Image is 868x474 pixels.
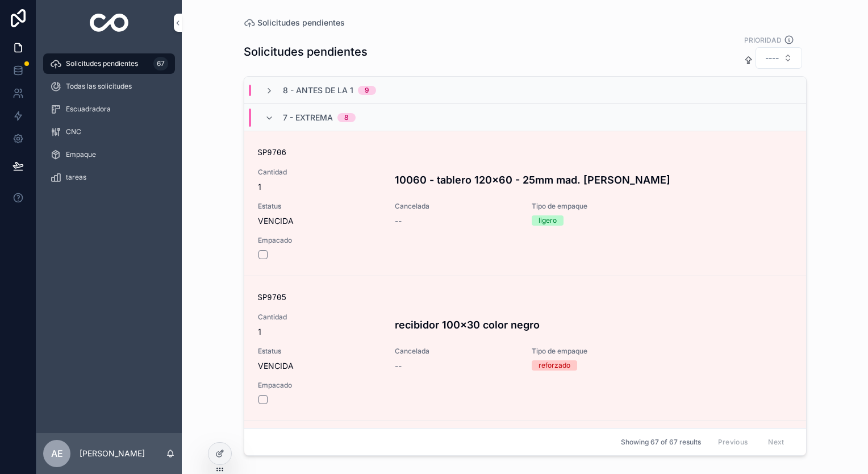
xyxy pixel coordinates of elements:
div: 9 [365,86,369,95]
div: SP9706 [258,147,792,159]
a: CNC [43,122,175,142]
a: Empaque [43,144,175,165]
span: Estatus [258,347,381,356]
span: Solicitudes pendientes [66,59,138,68]
span: 1 [258,181,381,193]
div: 67 [153,57,168,70]
span: Cancelada [395,347,518,356]
span: tareas [66,173,86,182]
div: 8 [344,113,349,122]
span: Todas las solicitudes [66,82,132,91]
span: Empacado [258,236,381,245]
span: AE [51,447,63,460]
button: Select Button [756,47,802,69]
a: tareas [43,167,175,188]
span: Empaque [66,150,96,159]
img: App logo [90,14,129,32]
span: 8 - Antes de la 1 [283,85,353,96]
span: 1 [258,326,381,338]
a: Solicitudes pendientes67 [43,53,175,74]
span: VENCIDA [258,361,294,371]
h1: Solicitudes pendientes [244,44,368,60]
span: Cancelada [395,202,518,211]
span: Empacado [258,381,381,390]
h4: 10060 - tablero 120x60 - 25mm mad. [PERSON_NAME] [395,172,792,188]
span: Escuadradora [66,105,111,114]
label: PRIORIDAD [744,35,782,45]
span: Tipo de empaque [532,202,792,211]
span: 7 - Extrema [283,112,333,123]
span: VENCIDA [258,216,294,226]
span: Estatus [258,202,381,211]
a: Todas las solicitudes [43,76,175,97]
span: ---- [765,52,779,64]
span: Cantidad [258,313,381,322]
span: CNC [66,127,81,136]
p: [PERSON_NAME] [80,448,145,459]
a: Solicitudes pendientes [244,17,345,28]
div: scrollable content [36,45,182,202]
div: reforzado [539,360,570,371]
span: -- [395,215,402,227]
h4: recibidor 100x30 color negro [395,317,792,332]
a: Escuadradora [43,99,175,119]
span: Tipo de empaque [532,347,792,356]
span: Cantidad [258,168,381,177]
div: SP9705 [258,292,792,303]
span: Showing 67 of 67 results [621,438,701,447]
span: Solicitudes pendientes [257,17,345,28]
span: -- [395,360,402,372]
div: ligero [539,215,557,226]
